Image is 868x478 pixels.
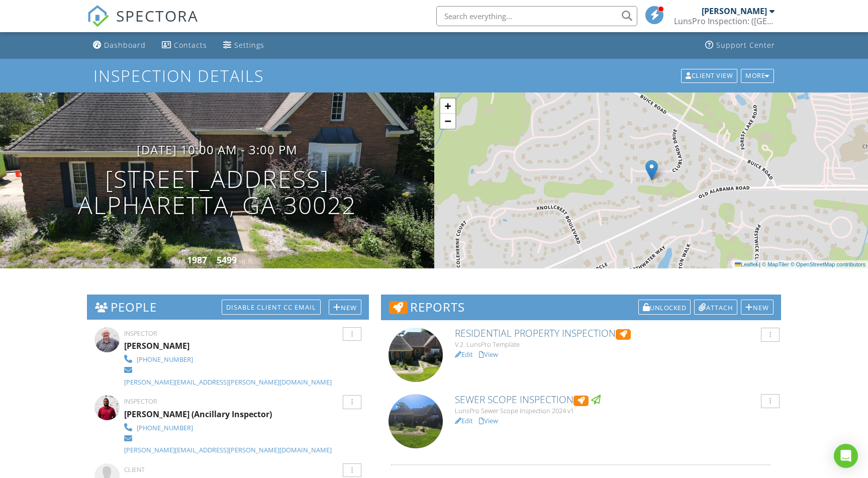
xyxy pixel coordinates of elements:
span: Inspector [124,329,157,338]
div: Contacts [174,40,207,50]
div: Dashboard [104,40,146,50]
div: [PERSON_NAME] (Ancillary Inspector) [124,407,272,422]
span: | [759,261,760,267]
a: [PHONE_NUMBER] [124,422,343,433]
h3: Reports [381,295,781,320]
h3: [DATE] 10:00 am - 3:00 pm [137,143,298,156]
div: Open Intercom Messenger [834,444,858,468]
div: LunsPro Sewer Scope Inspection 2024 v1 [455,407,774,415]
a: Sewer Scope Inspection LunsPro Sewer Scope Inspection 2024 v1 [455,394,774,415]
div: Settings [234,40,264,50]
div: Disable Client CC Email [222,300,321,315]
div: 1987 [187,254,207,266]
a: SPECTORA [87,14,199,35]
a: Settings [219,36,268,55]
div: [PERSON_NAME] [124,338,189,353]
a: View [479,416,498,425]
a: View [479,350,498,359]
a: Leaflet [735,261,757,267]
span: + [444,100,451,112]
span: SPECTORA [116,5,199,26]
a: Edit [455,350,473,359]
div: V.2. LunsPro Template [455,340,774,348]
a: Client View [680,70,740,79]
span: Built [172,256,185,265]
div: Attach [694,300,737,315]
a: [PHONE_NUMBER] [124,353,343,364]
a: [PERSON_NAME][EMAIL_ADDRESS][PERSON_NAME][DOMAIN_NAME] [124,364,343,387]
div: New [329,300,361,315]
div: Client View [681,69,737,83]
div: [PERSON_NAME][EMAIL_ADDRESS][PERSON_NAME][DOMAIN_NAME] [124,446,332,454]
div: [PHONE_NUMBER] [137,355,193,363]
div: [PERSON_NAME] [702,6,767,16]
h6: Residential Property Inspection [455,328,774,339]
div: Support Center [716,40,775,50]
h6: Sewer Scope Inspection [455,394,774,406]
span: − [444,115,451,127]
div: More [741,69,774,83]
div: LunsPro Inspection: (Atlanta) [674,16,775,26]
a: Residential Property Inspection V.2. LunsPro Template [455,328,774,348]
h1: Inspection Details [93,67,775,84]
a: Edit [455,416,473,425]
div: New [741,300,774,315]
img: The Best Home Inspection Software - Spectora [87,5,109,27]
a: Contacts [158,36,211,55]
h3: People [87,295,369,319]
span: sq. ft. [238,256,254,265]
a: © MapTiler [762,261,789,267]
span: Inspector [124,397,157,406]
span: Client [124,465,145,474]
div: [PHONE_NUMBER] [137,424,193,432]
input: Search everything... [436,6,637,26]
a: Support Center [701,36,779,55]
a: Dashboard [89,36,150,55]
div: Unlocked [638,300,691,315]
img: Marker [645,160,658,180]
a: © OpenStreetMap contributors [791,261,865,267]
div: [PERSON_NAME][EMAIL_ADDRESS][PERSON_NAME][DOMAIN_NAME] [124,378,332,386]
a: Zoom in [440,99,455,114]
h1: [STREET_ADDRESS] Alpharetta, GA 30022 [78,166,356,219]
a: [PERSON_NAME][EMAIL_ADDRESS][PERSON_NAME][DOMAIN_NAME] [124,433,343,455]
a: Zoom out [440,114,455,129]
div: 5499 [217,254,237,266]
